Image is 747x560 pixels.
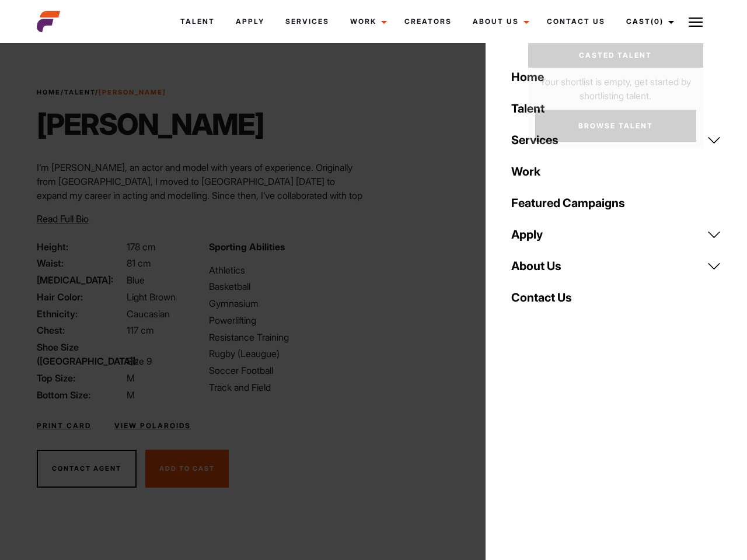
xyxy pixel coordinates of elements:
li: Powerlifting [209,313,366,327]
span: Chest: [37,323,124,337]
span: (0) [651,17,664,26]
span: 178 cm [127,241,156,253]
p: Your shortlist is empty, get started by shortlisting talent. [528,68,703,103]
li: Track and Field [209,380,366,394]
strong: Sporting Abilities [209,241,285,253]
span: / / [37,87,166,97]
a: Services [504,124,728,156]
a: Work [340,6,394,37]
a: Talent [504,93,728,124]
a: Contact Us [536,6,616,37]
a: Apply [504,219,728,250]
a: Contact Us [504,282,728,313]
img: Burger icon [689,15,703,29]
span: Blue [127,274,145,286]
a: Cast(0) [616,6,681,37]
a: Home [504,61,728,93]
a: Browse Talent [535,110,696,142]
a: Print Card [37,421,91,431]
span: Bottom Size: [37,388,124,402]
span: Hair Color: [37,290,124,304]
span: Read Full Bio [37,213,89,225]
span: M [127,389,135,401]
a: Home [37,88,61,96]
img: cropped-aefm-brand-fav-22-square.png [37,10,60,33]
span: [MEDICAL_DATA]: [37,273,124,287]
button: Contact Agent [37,450,137,488]
span: Light Brown [127,291,176,303]
a: Talent [170,6,225,37]
span: Waist: [37,256,124,270]
span: Height: [37,240,124,254]
strong: [PERSON_NAME] [99,88,166,96]
span: 117 cm [127,324,154,336]
h1: [PERSON_NAME] [37,107,264,142]
li: Resistance Training [209,330,366,344]
a: Talent [64,88,95,96]
a: Featured Campaigns [504,187,728,219]
a: About Us [504,250,728,282]
p: I’m [PERSON_NAME], an actor and model with years of experience. Originally from [GEOGRAPHIC_DATA]... [37,160,366,258]
span: Top Size: [37,371,124,385]
a: Creators [394,6,462,37]
span: M [127,372,135,384]
a: Apply [225,6,275,37]
video: Your browser does not support the video tag. [402,75,685,428]
span: Caucasian [127,308,170,320]
li: Athletics [209,263,366,277]
li: Soccer Football [209,363,366,377]
span: Add To Cast [159,464,215,473]
a: View Polaroids [114,421,191,431]
a: Services [275,6,340,37]
span: Shoe Size ([GEOGRAPHIC_DATA]): [37,340,124,368]
li: Gymnasium [209,296,366,310]
span: Ethnicity: [37,307,124,321]
a: Casted Talent [528,43,703,68]
a: Work [504,156,728,187]
button: Read Full Bio [37,212,89,226]
button: Add To Cast [145,450,229,488]
li: Rugby (Leaugue) [209,346,366,360]
a: About Us [462,6,536,37]
span: Size 9 [127,355,152,367]
li: Basketball [209,279,366,293]
span: 81 cm [127,257,151,269]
